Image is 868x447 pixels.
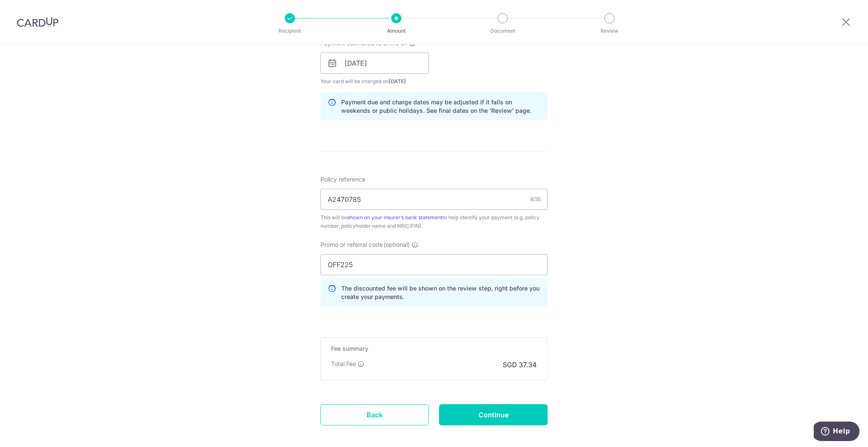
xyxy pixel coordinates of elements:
[320,240,383,249] span: Promo or referral code
[578,27,641,35] p: Review
[320,213,548,230] div: This will be to help identify your payment (e.g. policy number, policyholder name and NRIC/FIN).
[341,284,540,301] p: The discounted fee will be shown on the review step, right before you create your payments.
[389,78,406,84] span: [DATE]
[320,175,365,184] label: Policy reference
[17,17,58,27] img: CardUp
[530,195,541,204] div: 8/35
[471,27,534,35] p: Document
[320,53,429,74] input: DD / MM / YYYY
[365,27,428,35] p: Amount
[320,404,429,425] a: Back
[331,344,537,353] h5: Fee summary
[384,240,410,249] span: (optional)
[814,422,860,443] iframe: Opens a widget where you can find more information
[341,98,540,115] p: Payment due and charge dates may be adjusted if it falls on weekends or public holidays. See fina...
[259,27,321,35] p: Recipient
[331,360,356,368] p: Total Fee
[439,404,548,425] input: Continue
[347,214,442,221] a: shown on your insurer’s bank statement
[320,77,429,86] span: Your card will be charged on
[503,360,537,370] p: SGD 37.34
